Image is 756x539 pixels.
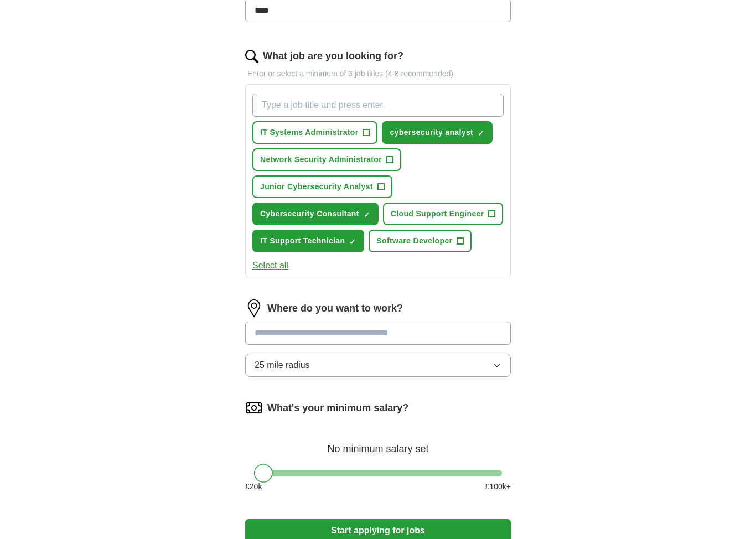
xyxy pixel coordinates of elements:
p: Enter or select a minimum of 3 job titles (4-8 recommended) [245,68,511,80]
button: IT Systems Administrator [252,121,377,144]
button: Junior Cybersecurity Analyst [252,175,392,198]
label: What's your minimum salary? [267,401,408,416]
button: Cybersecurity Consultant✓ [252,203,379,225]
img: search.png [245,50,258,63]
input: Type a job title and press enter [252,94,504,117]
button: Select all [252,259,288,272]
button: Software Developer [369,230,472,252]
span: Junior Cybersecurity Analyst [260,181,373,193]
button: IT Support Technician✓ [252,230,364,252]
img: location.png [245,299,263,317]
label: Where do you want to work? [267,301,403,316]
span: ✓ [478,129,484,138]
button: 25 mile radius [245,354,511,377]
span: IT Support Technician [260,235,345,247]
span: £ 20 k [245,481,262,493]
button: Network Security Administrator [252,148,401,171]
img: salary.png [245,399,263,417]
span: Cybersecurity Consultant [260,208,359,220]
span: Network Security Administrator [260,154,382,165]
div: No minimum salary set [245,430,511,457]
span: 25 mile radius [255,359,310,372]
span: Software Developer [376,235,452,247]
span: cybersecurity analyst [390,127,473,138]
label: What job are you looking for? [263,49,403,64]
button: cybersecurity analyst✓ [382,121,493,144]
span: £ 100 k+ [485,481,511,493]
span: ✓ [349,237,356,246]
span: Cloud Support Engineer [391,208,484,220]
span: IT Systems Administrator [260,127,358,138]
button: Cloud Support Engineer [383,203,504,225]
span: ✓ [364,210,370,219]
